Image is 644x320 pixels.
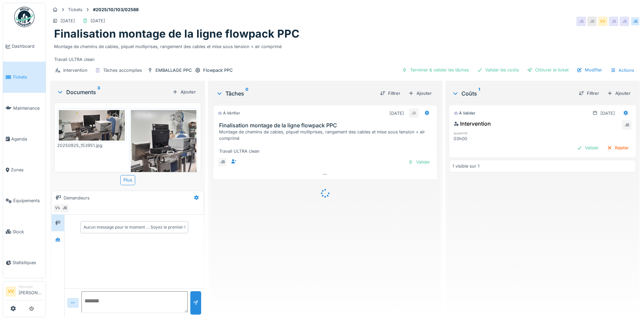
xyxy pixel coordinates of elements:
div: Rejeter [604,143,631,152]
div: JB [620,17,629,26]
img: Badge_color-CXgf-gQk.svg [14,7,34,27]
div: Clôturer le ticket [524,65,571,74]
div: Filtrer [377,89,403,98]
a: Maintenance [3,93,46,124]
div: Modifier [574,65,605,74]
a: Équipements [3,185,46,216]
div: Coûts [452,89,573,98]
div: Tickets [68,6,82,13]
img: rvtr32pt1m6rnfffx0494xxf01jd [131,110,197,253]
div: Demandeurs [64,195,90,201]
a: Zones [3,154,46,185]
sup: 3 [97,88,100,96]
div: JB [630,17,640,26]
div: Valider les coûts [474,65,522,74]
div: Documents [57,88,170,96]
div: Ajouter [170,87,198,97]
div: Terminer & valider les tâches [399,65,472,74]
a: Agenda [3,124,46,154]
div: [DATE] [61,18,75,24]
span: Équipements [13,197,43,204]
li: [PERSON_NAME] [19,284,43,299]
h3: Finalisation montage de la ligne flowpack PPC [219,122,434,129]
span: Statistiques [13,259,43,266]
div: EMBALLAGE PPC [156,67,192,73]
div: JB [609,17,618,26]
a: Tickets [3,62,46,92]
div: VV [53,204,63,213]
span: Tickets [13,74,43,80]
div: Ajouter [406,89,434,98]
div: Aucun message pour le moment … Soyez le premier ! [84,224,185,230]
div: Valider [574,143,601,152]
img: 142srajjkbiik5jwfy78pbexlnop [59,110,125,141]
sup: 0 [245,89,248,98]
div: À vérifier [218,110,240,116]
div: À valider [454,110,475,116]
div: JB [60,204,69,213]
div: Montage de chemins de cables, piquet multiprises, rangement des cables et mise sous tension + air... [54,41,636,63]
span: Zones [11,167,43,173]
div: Tâches accomplies [103,67,142,73]
strong: #2025/10/103/02588 [90,6,141,13]
div: 03h00 [454,135,511,142]
h6: quantité [454,131,511,135]
div: JB [576,17,586,26]
div: Actions [607,65,637,75]
div: Plus [120,175,135,185]
span: Stock [13,229,43,235]
div: Ajouter [604,89,633,98]
div: [DATE] [91,18,105,24]
div: Tâches [216,89,374,98]
a: Stock [3,216,46,247]
div: JB [622,120,631,130]
div: Intervention [454,120,491,128]
div: Intervention [63,67,88,73]
div: Flowpack PPC [203,67,233,73]
a: Dashboard [3,31,46,62]
div: 20250925_153951.jpg [57,142,126,149]
div: [DATE] [600,110,615,116]
a: Statistiques [3,247,46,278]
div: JB [218,157,227,167]
div: Manager [19,284,43,289]
div: [DATE] [389,110,404,116]
div: JB [409,108,419,118]
li: VV [6,286,16,297]
div: Valider [405,157,433,167]
h1: Finalisation montage de la ligne flowpack PPC [54,27,300,40]
a: VV Manager[PERSON_NAME] [6,284,43,300]
div: Filtrer [576,89,602,98]
span: Agenda [11,136,43,142]
div: VV [598,17,607,26]
span: Dashboard [12,43,43,49]
sup: 1 [478,89,480,98]
div: JB [587,17,597,26]
span: Maintenance [13,105,43,111]
div: Montage de chemins de cables, piquet multiprises, rangement des cables et mise sous tension + air... [219,129,434,155]
div: 1 visible sur 1 [452,163,479,169]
